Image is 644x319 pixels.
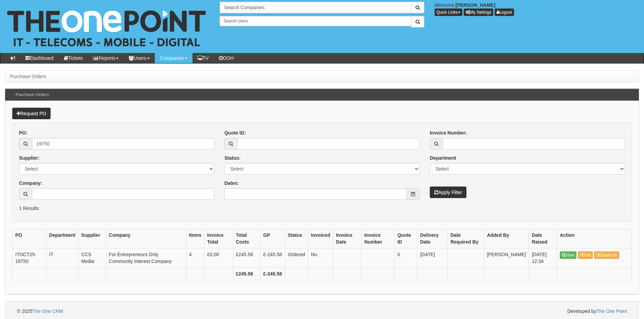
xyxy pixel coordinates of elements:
[557,229,632,248] th: Action
[106,229,186,248] th: Company
[106,248,186,268] td: For Entrepreneurs Only Community Interest Company
[186,229,204,248] th: Items
[596,308,627,314] a: The One Point
[192,53,214,63] a: TV
[214,53,239,63] a: OOH
[46,229,78,248] th: Department
[12,89,52,101] h3: Purchase Orders
[430,155,456,161] label: Department
[88,53,124,63] a: Reports
[220,2,411,13] input: Search Companies
[46,248,78,268] td: IT
[456,2,495,8] b: [PERSON_NAME]
[19,180,42,187] label: Company:
[19,129,27,136] label: PO:
[394,248,417,268] td: 0
[12,108,51,119] a: Request PO
[260,248,285,268] td: £-245.58
[260,229,285,248] th: GP
[333,229,361,248] th: Invoice Date
[233,229,260,248] th: Total Costs
[59,53,88,63] a: Tickets
[529,229,557,248] th: Date Raised
[13,229,47,248] th: PO
[32,308,63,314] a: The One CRM
[560,251,576,259] a: View
[19,155,40,161] label: Supplier:
[578,251,593,259] a: Edit
[224,155,240,161] label: Status:
[13,248,47,268] td: ITOCT25-19750
[220,16,411,26] input: Search Users
[484,248,529,268] td: [PERSON_NAME]
[224,180,239,187] label: Dates:
[430,129,467,136] label: Invoice Number:
[430,187,466,198] button: Apply Filter
[19,205,625,212] p: 1 Results
[285,229,308,248] th: Status
[224,129,246,136] label: Quote ID:
[429,2,644,16] div: Welcome,
[78,248,106,268] td: CCS Media
[186,248,204,268] td: 4
[233,248,260,268] td: £245.58
[204,248,233,268] td: £0.00
[204,229,233,248] th: Invoice Total
[10,73,46,80] li: Purchase Orders
[124,53,155,63] a: Users
[417,248,448,268] td: [DATE]
[155,53,192,63] a: Companies
[484,229,529,248] th: Added By
[233,268,260,280] th: £245.58
[435,8,462,16] button: Quick Links
[567,308,627,315] span: Developed by
[308,248,333,268] td: No
[20,53,59,63] a: Dashboard
[447,229,484,248] th: Date Required By
[495,8,514,16] a: Logout
[594,251,619,259] a: Duplicate
[529,248,557,268] td: [DATE] 12:34
[464,8,494,16] a: My Settings
[285,248,308,268] td: Ordered
[78,229,106,248] th: Supplier
[308,229,333,248] th: Invoiced
[17,308,63,314] span: © 2025
[394,229,417,248] th: Quote ID
[260,268,285,280] th: £-245.58
[417,229,448,248] th: Delivery Date
[362,229,394,248] th: Invoice Number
